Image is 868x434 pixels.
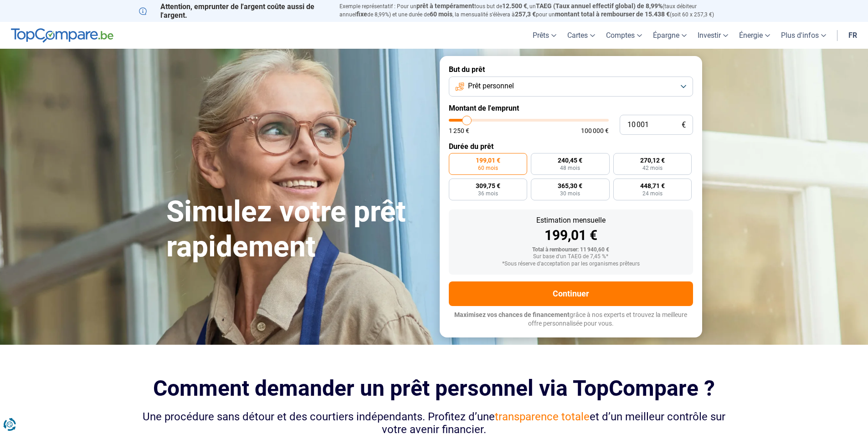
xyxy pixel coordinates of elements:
div: 199,01 € [456,229,686,242]
a: Énergie [734,22,776,49]
p: Attention, emprunter de l'argent coûte aussi de l'argent. [139,2,329,20]
div: Estimation mensuelle [456,217,686,224]
span: 36 mois [478,191,498,196]
span: 42 mois [642,165,663,171]
span: 24 mois [642,191,663,196]
a: Plus d'infos [776,22,832,49]
span: 100 000 € [581,128,609,134]
span: 1 250 € [449,128,469,134]
span: 12.500 € [502,2,527,10]
span: Maximisez vos chances de financement [454,311,570,318]
span: 60 mois [430,10,452,18]
label: But du prêt [449,65,693,74]
p: grâce à nos experts et trouvez la meilleure offre personnalisée pour vous. [449,311,693,328]
span: 240,45 € [558,157,582,163]
div: *Sous réserve d'acceptation par les organismes prêteurs [456,261,686,267]
a: Prêts [527,22,562,49]
button: Prêt personnel [449,77,693,97]
span: 199,01 € [476,157,500,163]
a: fr [843,22,863,49]
a: Comptes [601,22,647,49]
span: 257,3 € [515,10,536,18]
div: Total à rembourser: 11 940,60 € [456,247,686,253]
p: Exemple représentatif : Pour un tous but de , un (taux débiteur annuel de 8,99%) et une durée de ... [339,2,729,19]
img: TopCompare [11,28,113,43]
h2: Comment demander un prêt personnel via TopCompare ? [139,376,729,401]
span: € [682,121,686,129]
a: Investir [692,22,734,49]
span: montant total à rembourser de 15.438 € [555,10,670,18]
a: Cartes [562,22,601,49]
span: 365,30 € [558,183,582,189]
div: Sur base d'un TAEG de 7,45 %* [456,254,686,260]
span: 309,75 € [476,183,500,189]
span: 30 mois [560,191,580,196]
span: fixe [356,10,367,18]
span: 60 mois [478,165,498,171]
span: transparence totale [495,410,590,423]
span: Prêt personnel [468,81,514,91]
button: Continuer [449,281,693,306]
span: 270,12 € [640,157,665,163]
span: 48 mois [560,165,580,171]
label: Durée du prêt [449,142,693,151]
a: Épargne [647,22,692,49]
h1: Simulez votre prêt rapidement [166,194,429,265]
label: Montant de l'emprunt [449,104,693,112]
span: prêt à tempérament [416,2,474,10]
span: TAEG (Taux annuel effectif global) de 8,99% [536,2,663,10]
span: 448,71 € [640,183,665,189]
